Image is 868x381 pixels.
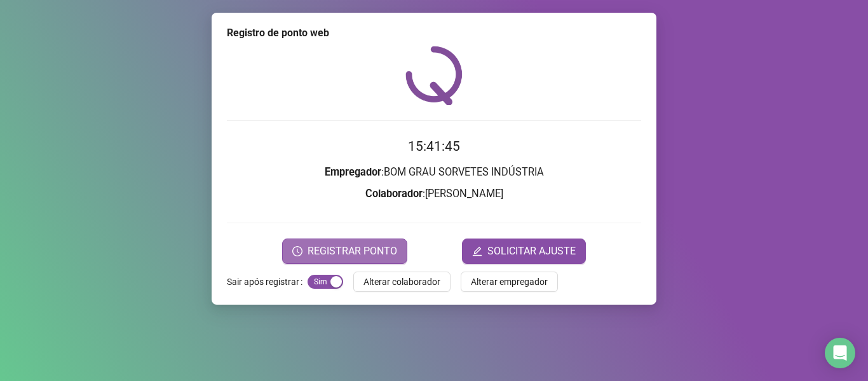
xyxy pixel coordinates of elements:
span: SOLICITAR AJUSTE [487,244,576,259]
div: Open Intercom Messenger [825,338,855,368]
strong: Empregador [325,166,381,178]
span: Alterar colaborador [363,275,440,289]
button: REGISTRAR PONTO [282,239,407,264]
span: edit [472,246,482,256]
button: editSOLICITAR AJUSTE [462,239,586,264]
span: REGISTRAR PONTO [308,244,397,259]
button: Alterar empregador [461,272,558,292]
h3: : BOM GRAU SORVETES INDÚSTRIA [227,164,641,181]
time: 15:41:45 [408,139,460,154]
strong: Colaborador [365,188,423,200]
span: Alterar empregador [471,275,548,289]
div: Registro de ponto web [227,25,641,41]
label: Sair após registrar [227,272,308,292]
button: Alterar colaborador [353,272,451,292]
h3: : [PERSON_NAME] [227,186,641,202]
img: QRPoint [405,46,463,105]
span: clock-circle [292,246,302,256]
